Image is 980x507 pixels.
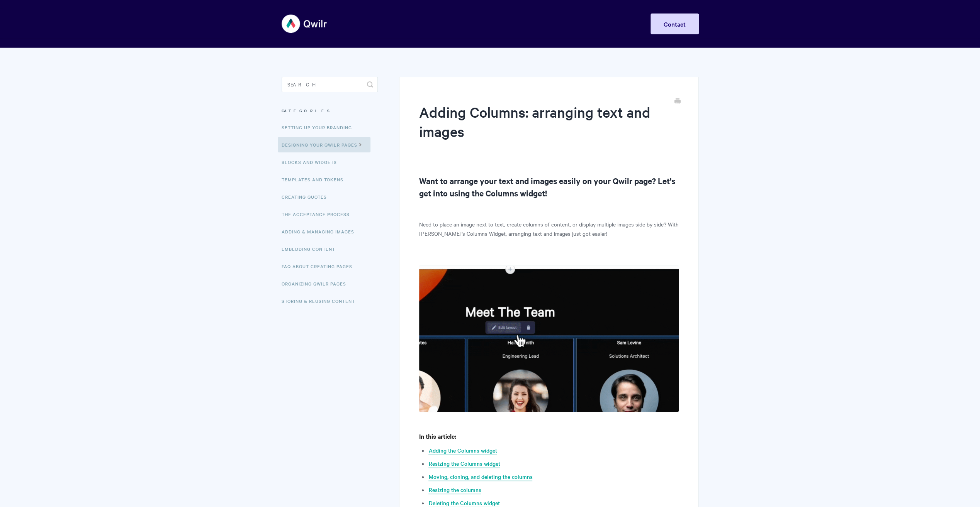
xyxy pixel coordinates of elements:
[282,9,328,38] img: Qwilr Help Center
[428,473,532,481] a: Moving, cloning, and deleting the columns
[419,220,679,238] p: Need to place an image next to text, create columns of content, or display multiple images side b...
[419,102,667,155] h1: Adding Columns: arranging text and images
[282,241,341,257] a: Embedding Content
[282,206,355,222] a: The Acceptance Process
[282,276,352,291] a: Organizing Qwilr Pages
[282,104,378,118] h3: Categories
[419,174,679,199] h2: Want to arrange your text and images easily on your Qwilr page? Let's get into using the Columns ...
[428,460,500,468] a: Resizing the Columns widget
[278,137,370,152] a: Designing Your Qwilr Pages
[282,120,358,135] a: Setting up your Branding
[419,432,456,440] strong: In this article:
[282,189,333,204] a: Creating Quotes
[282,259,358,274] a: FAQ About Creating Pages
[282,224,360,239] a: Adding & Managing Images
[428,446,497,455] a: Adding the Columns widget
[419,265,679,412] img: file-4zjY8xdUfz.gif
[282,293,361,309] a: Storing & Reusing Content
[282,154,343,170] a: Blocks and Widgets
[282,77,378,92] input: Search
[428,486,481,494] a: Resizing the columns
[674,98,681,106] a: Print this Article
[282,172,349,187] a: Templates and Tokens
[651,14,699,34] a: Contact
